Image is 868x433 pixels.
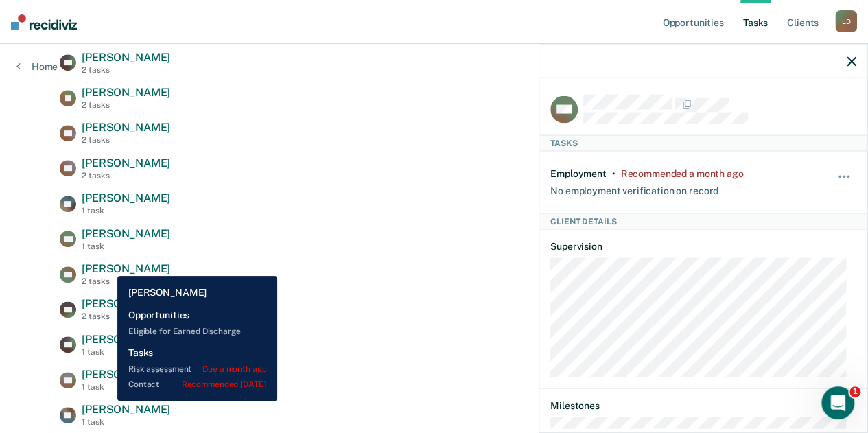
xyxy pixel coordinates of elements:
[82,135,170,145] div: 2 tasks
[539,134,867,151] div: Tasks
[539,213,867,229] div: Client Details
[82,156,170,169] span: [PERSON_NAME]
[82,403,170,416] span: [PERSON_NAME]
[550,168,607,180] div: Employment
[11,14,77,30] img: Recidiviz
[82,312,170,321] div: 2 tasks
[821,386,854,419] iframe: Intercom live chat
[82,417,170,427] div: 1 task
[82,242,170,251] div: 1 task
[550,180,718,197] div: No employment verification on record
[550,241,856,253] dt: Supervision
[82,65,170,75] div: 2 tasks
[82,100,170,110] div: 2 tasks
[16,60,58,73] a: Home
[82,277,170,286] div: 2 tasks
[835,10,857,32] div: L D
[550,400,856,412] dt: Milestones
[82,206,170,215] div: 1 task
[82,333,170,346] span: [PERSON_NAME]
[82,86,170,99] span: [PERSON_NAME]
[82,191,170,204] span: [PERSON_NAME]
[82,171,170,180] div: 2 tasks
[82,368,170,381] span: [PERSON_NAME]
[82,121,170,134] span: [PERSON_NAME]
[620,168,743,180] div: Recommended a month ago
[612,168,615,180] div: •
[82,382,170,392] div: 1 task
[82,262,170,275] span: [PERSON_NAME]
[82,347,170,357] div: 1 task
[82,297,170,310] span: [PERSON_NAME]
[849,386,860,397] span: 1
[82,227,170,240] span: [PERSON_NAME]
[82,51,170,64] span: [PERSON_NAME]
